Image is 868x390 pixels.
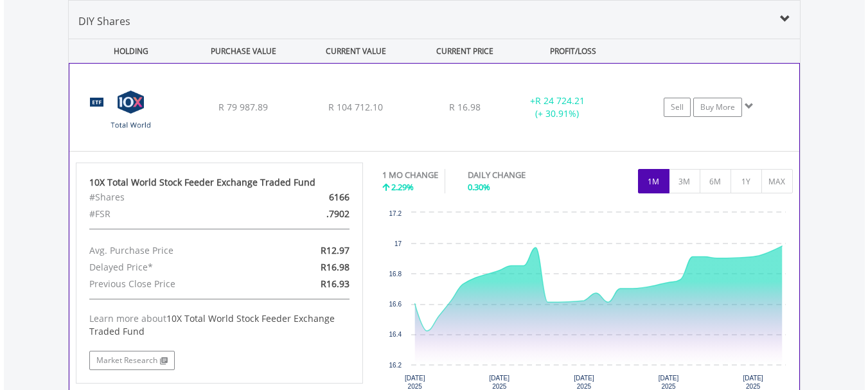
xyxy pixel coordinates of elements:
text: [DATE] 2025 [490,375,510,390]
div: Avg. Purchase Price [80,242,266,259]
div: #FSR [80,206,266,222]
img: TFSA.GLOBAL.png [76,80,186,148]
button: 6M [700,169,731,193]
div: CURRENT PRICE [413,39,515,63]
span: R 79 987.89 [218,101,268,113]
div: Delayed Price* [80,259,266,276]
div: PROFIT/LOSS [518,39,628,63]
text: 16.8 [389,270,402,278]
text: 16.4 [389,331,402,338]
div: + (+ 30.91%) [509,94,605,120]
span: R16.93 [321,278,350,290]
span: R 104 712.10 [328,101,383,113]
text: [DATE] 2025 [405,375,425,390]
text: 17.2 [389,210,402,217]
span: 0.30% [468,181,490,193]
button: 3M [669,169,700,193]
div: #Shares [80,189,266,206]
button: 1Y [731,169,762,193]
a: Buy More [693,98,742,117]
div: 1 MO CHANGE [382,169,438,181]
a: Market Research [89,351,175,370]
span: 2.29% [391,181,414,193]
div: CURRENT VALUE [301,39,411,63]
text: 17 [394,240,402,247]
span: DIY Shares [78,14,130,28]
div: HOLDING [69,39,186,63]
button: MAX [761,169,793,193]
text: 16.6 [389,301,402,308]
span: R 24 724.21 [535,94,585,107]
a: Sell [664,98,691,117]
div: Learn more about [89,312,350,338]
div: DAILY CHANGE [468,169,571,181]
span: R12.97 [321,244,350,256]
text: [DATE] 2025 [574,375,594,390]
span: R 16.98 [449,101,481,113]
div: PURCHASE VALUE [189,39,299,63]
span: R16.98 [321,261,350,273]
div: 10X Total World Stock Feeder Exchange Traded Fund [89,176,350,189]
span: 10X Total World Stock Feeder Exchange Traded Fund [89,312,335,337]
button: 1M [638,169,669,193]
text: [DATE] 2025 [743,375,763,390]
text: 16.2 [389,362,402,369]
div: Previous Close Price [80,276,266,292]
text: [DATE] 2025 [659,375,679,390]
div: 6166 [266,189,359,206]
div: .7902 [266,206,359,222]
